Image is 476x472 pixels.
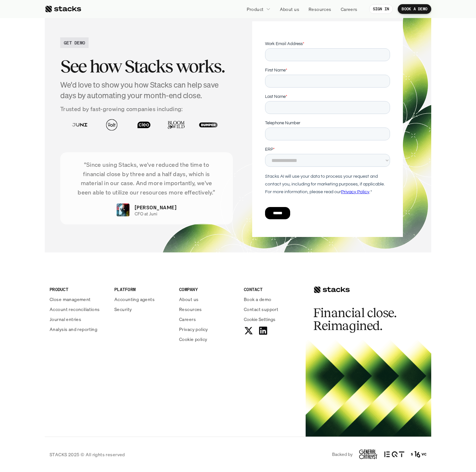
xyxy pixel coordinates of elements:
[276,3,303,15] a: About us
[50,326,107,333] a: Analysis and reporting
[50,306,100,313] p: Account reconciliations
[50,326,97,333] p: Analysis and reporting
[244,306,301,313] a: Contact support
[50,316,107,323] a: Journal entries
[309,6,331,13] p: Resources
[60,56,233,76] h2: See how Stacks works.
[265,41,390,231] iframe: Form 0
[179,336,236,343] a: Cookie policy
[244,296,271,303] p: Book a demo
[305,3,335,15] a: Resources
[135,203,176,211] p: [PERSON_NAME]
[50,451,125,458] p: STACKS 2025 © All rights reserved
[179,316,236,323] a: Careers
[313,307,410,332] h2: Financial close. Reimagined.
[244,316,275,323] button: Cookie Trigger
[244,286,301,293] p: CONTACT
[341,6,357,13] p: Careers
[114,306,132,313] p: Security
[179,306,236,313] a: Resources
[70,160,223,197] p: “Since using Stacks, we've reduced the time to financial close by three and a half days, which is...
[373,7,389,11] p: SIGN IN
[50,296,107,303] a: Close management
[280,6,299,13] p: About us
[402,7,427,11] p: BOOK A DEMO
[60,104,233,114] p: Trusted by fast-growing companies including:
[179,316,196,323] p: Careers
[398,4,431,14] a: BOOK A DEMO
[179,286,236,293] p: COMPANY
[244,306,278,313] p: Contact support
[179,336,207,343] p: Cookie policy
[60,80,233,101] h4: We'd love to show you how Stacks can help save days by automating your month-end close.
[50,286,107,293] p: PRODUCT
[114,296,171,303] a: Accounting agents
[179,326,208,333] p: Privacy policy
[50,296,91,303] p: Close management
[179,306,202,313] p: Resources
[244,296,301,303] a: Book a demo
[50,316,81,323] p: Journal entries
[247,6,264,13] p: Product
[114,286,171,293] p: PLATFORM
[369,4,393,14] a: SIGN IN
[114,296,155,303] p: Accounting agents
[179,326,236,333] a: Privacy policy
[114,306,171,313] a: Security
[135,211,157,217] p: CFO at Juni
[50,306,107,313] a: Account reconciliations
[337,3,361,15] a: Careers
[64,39,85,46] h2: GET DEMO
[179,296,198,303] p: About us
[332,452,353,457] p: Backed by
[244,316,275,323] span: Cookie Settings
[179,296,236,303] a: About us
